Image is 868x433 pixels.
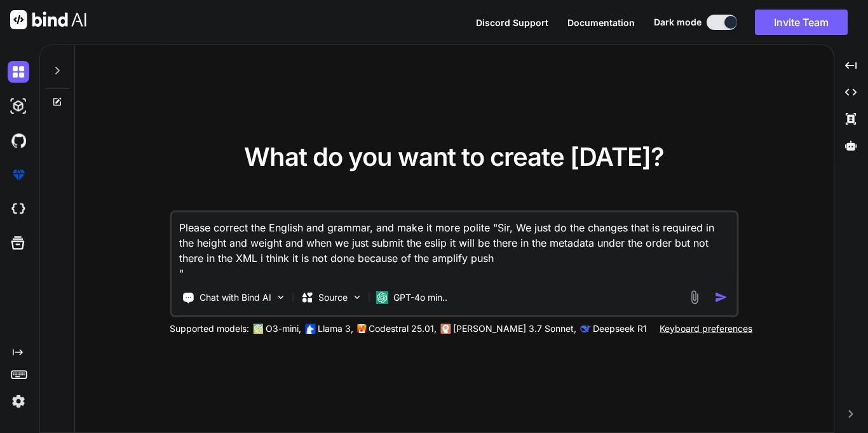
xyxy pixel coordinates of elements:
img: darkChat [8,61,29,83]
textarea: Please correct the English and grammar, and make it more polite "Sir, We just do the changes that... [172,212,736,281]
p: Deepseek R1 [593,322,647,335]
p: Supported models: [170,322,249,335]
p: GPT-4o min.. [393,291,447,304]
button: Discord Support [476,16,548,29]
img: Mistral-AI [357,324,366,333]
p: Codestral 25.01, [369,322,437,335]
button: Documentation [567,16,635,29]
img: claude [440,324,451,334]
img: Llama2 [305,324,315,334]
p: Llama 3, [318,322,353,335]
img: darkAi-studio [8,95,29,117]
p: Keyboard preferences [660,322,752,335]
img: icon [714,291,728,304]
img: githubDark [8,130,29,151]
img: cloudideIcon [8,198,29,220]
img: Pick Tools [275,292,286,303]
p: Source [318,291,348,304]
span: Dark mode [654,16,702,29]
img: GPT-4 [253,324,263,334]
span: What do you want to create [DATE]? [244,141,664,172]
img: attachment [687,290,702,305]
span: Discord Support [476,17,548,28]
img: settings [8,390,29,412]
span: Documentation [567,17,635,28]
p: [PERSON_NAME] 3.7 Sonnet, [453,322,576,335]
img: GPT-4o mini [376,291,388,304]
p: Chat with Bind AI [200,291,271,304]
img: Bind AI [10,10,86,29]
img: premium [8,164,29,186]
button: Invite Team [755,10,848,35]
img: claude [580,324,590,334]
p: O3-mini, [266,322,301,335]
img: Pick Models [351,292,362,303]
